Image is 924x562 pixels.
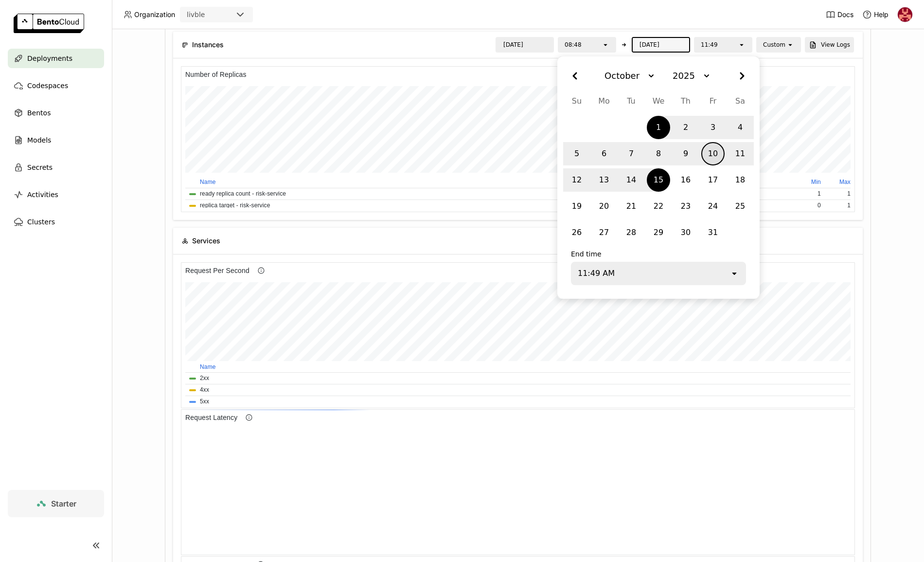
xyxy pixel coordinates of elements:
[703,171,723,189] div: 17
[594,198,614,215] div: 20
[649,198,668,215] div: 22
[735,96,745,106] abbr: Saturday
[622,198,641,215] div: 21
[645,167,672,193] div: Selected end date. Wednesday, October 15th 2025. It's available.
[8,49,104,68] a: Deployments
[187,10,205,19] div: livble
[594,145,614,163] div: 6
[8,490,104,517] a: Starter
[27,134,51,146] span: Models
[645,141,672,166] div: Choose Wednesday, October 8th 2025. It's available.
[27,189,58,200] span: Activities
[738,41,746,49] svg: open
[567,171,586,189] div: 12
[727,167,754,193] div: Choose Saturday, October 18th 2025. It's available.
[590,220,618,245] div: Choose Monday, October 27th 2025. It's available.
[622,224,641,241] div: 28
[578,268,615,279] div: 11:49 AM
[665,62,720,90] button: Year, 2025
[563,194,590,219] div: Choose Sunday, October 19th 2025. It's available.
[597,62,665,90] button: Month, October
[730,171,750,189] div: 18
[598,96,610,106] abbr: Monday
[622,171,641,189] div: 14
[27,80,68,91] span: Codespaces
[645,220,672,245] div: Choose Wednesday, October 29th 2025. It's available.
[181,409,855,555] iframe: End-to-End Request Durations (2xx Response)
[8,76,104,95] a: Codespaces
[566,67,584,85] svg: Left
[192,236,220,246] span: Services
[701,40,718,50] div: 11:49
[710,96,717,106] abbr: Friday
[730,198,750,215] div: 25
[676,198,695,215] div: 23
[563,167,590,193] div: Choose Sunday, October 12th 2025. It's available.
[730,145,750,163] div: 11
[567,198,586,215] div: 19
[627,96,635,106] abbr: Tuesday
[727,194,754,219] div: Choose Saturday, October 25th 2025. It's available.
[837,10,853,19] span: Docs
[681,96,691,106] abbr: Thursday
[699,115,727,140] div: Choose Friday, October 3rd 2025. It's available.
[590,167,618,193] div: Choose Monday, October 13th 2025. It's available.
[672,194,699,219] div: Choose Thursday, October 23rd 2025. It's available.
[565,40,582,50] div: 08:48
[699,194,727,219] div: Choose Friday, October 24th 2025. It's available.
[676,145,695,163] div: 9
[672,115,699,140] div: Choose Thursday, October 2nd 2025. It's available.
[653,96,665,106] abbr: Wednesday
[622,145,641,163] div: 7
[699,141,727,166] div: Choose Friday, October 10th 2025. It's available.
[618,194,645,219] div: Choose Tuesday, October 21st 2025. It's available.
[672,220,699,245] div: Choose Thursday, October 30th 2025. It's available.
[730,119,750,136] div: 4
[181,262,855,408] iframe: Request Per Second
[27,216,55,228] span: Clusters
[733,67,751,85] svg: Right
[633,38,689,52] input: Select a date range.
[27,53,72,64] span: Deployments
[699,167,727,193] div: Choose Friday, October 17th 2025. It's available.
[699,220,727,245] div: Choose Friday, October 31st 2025. It's available.
[616,110,644,122] th: Minimum Value
[649,171,668,189] div: 15
[727,141,754,166] div: Choose Saturday, October 11th 2025. It's available.
[763,40,785,50] div: Custom
[192,39,224,50] span: Instances
[645,194,672,219] div: Choose Wednesday, October 22nd 2025. It's available.
[719,40,720,50] input: Selected 11:49. Select a time, 24-hour format.
[826,10,853,19] a: Docs
[672,167,699,193] div: Choose Thursday, October 16th 2025. It's available.
[497,38,553,52] input: Select a date range.
[616,122,644,134] td: 1
[19,135,89,144] button: replica target - risk-service
[676,224,695,241] div: 30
